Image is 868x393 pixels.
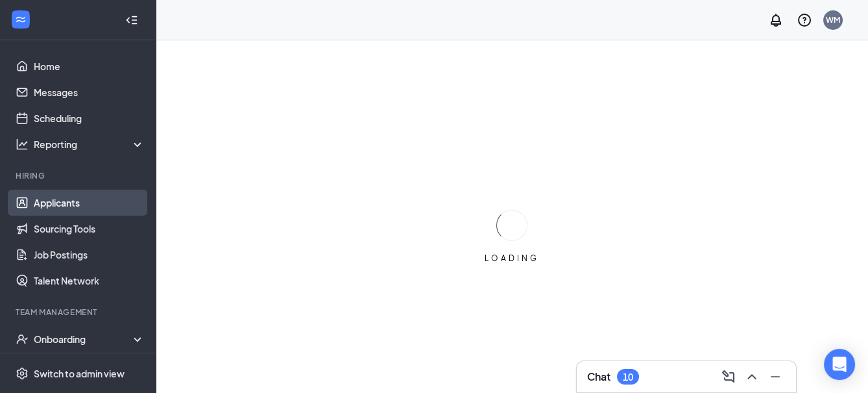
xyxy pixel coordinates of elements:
[34,79,145,105] a: Messages
[16,307,142,318] div: Team Management
[34,105,145,131] a: Scheduling
[718,366,739,387] button: ComposeMessage
[741,366,762,387] button: ChevronUp
[125,14,138,27] svg: Collapse
[721,369,736,385] svg: ComposeMessage
[16,367,29,380] svg: Settings
[34,53,145,79] a: Home
[826,14,840,25] div: WM
[744,369,760,385] svg: ChevronUp
[34,333,134,346] div: Onboarding
[824,349,855,380] div: Open Intercom Messenger
[16,138,29,151] svg: Analysis
[34,138,145,151] div: Reporting
[765,366,786,387] button: Minimize
[14,13,27,26] svg: WorkstreamLogo
[34,367,125,380] div: Switch to admin view
[16,333,29,346] svg: UserCheck
[34,242,145,268] a: Job Postings
[34,216,145,242] a: Sourcing Tools
[797,12,812,28] svg: QuestionInfo
[587,370,610,384] h3: Chat
[34,190,145,216] a: Applicants
[768,12,784,28] svg: Notifications
[767,369,783,385] svg: Minimize
[479,253,544,264] div: LOADING
[34,268,145,294] a: Talent Network
[16,170,142,181] div: Hiring
[623,372,633,383] div: 10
